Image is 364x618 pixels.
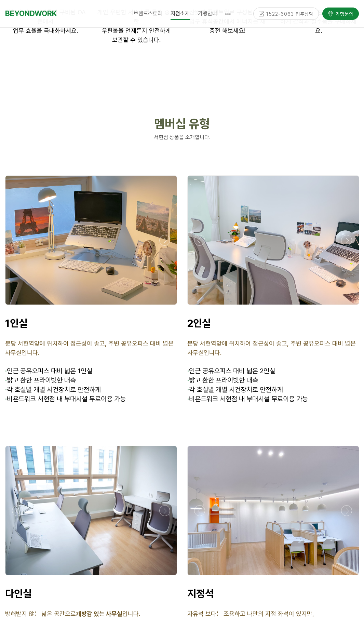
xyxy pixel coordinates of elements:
strong: · [187,386,189,394]
strong: 개방감 있는 사무실 [76,610,122,617]
strong: · [5,376,7,384]
strong: · [187,395,189,403]
span: 자유석 보다는 조용하고 나만의 지정 좌석이 있지만, [187,610,314,617]
span: · [5,367,7,375]
span: 방해받지 않는 넓은 공간으로 입니다. [5,610,140,617]
a: 지점소개 [166,5,194,22]
a: 브랜드스토리 [130,5,166,22]
span: 지정석 [187,587,214,600]
span: 보관할 수 있습니다. [112,36,161,43]
span: 가맹안내 [198,10,217,17]
span: 지점소개 [171,8,190,20]
span: 우편물을 언제든지 안전하게 [102,27,171,34]
span: 각 호실별 개별 시건장치로 안전하게 [187,386,283,394]
span: 비욘드워크 서현점 내 부대시설 무료이용 가능 [187,395,308,403]
span: 분당 서현역앞에 위치하여 접근성이 좋고, 주변 공유오피스 대비 넓은 사무실입니다. [5,340,174,356]
span: 멤버십 유형 [154,117,210,131]
span: 서현점 상품을 소개합니다. [154,134,211,140]
a: 가맹문의 [322,8,359,19]
span: 분당 서현역앞에 위치하여 접근성이 좋고, 주변 공유오피스 대비 넓은 사무실입니다. [187,340,356,356]
strong: 다인실 [5,587,32,600]
span: 비욘드워크 서현점 내 부대시설 무료이용 가능 [5,395,126,403]
span: 인근 공유오피스 대비 넓은 1인실 [7,367,92,375]
span: 가맹문의 [334,10,353,17]
strong: 2인실 [187,317,211,329]
span: · [187,367,189,375]
span: 사무실 내 미니 편의점에서 간편하게 간식과 필수품을 구매하세요. [280,9,358,34]
span: 업무 효율을 극대화하세요. [13,27,78,34]
span: 밝고 환한 프라이빗한 내측 [187,376,258,384]
strong: 1인실 [5,317,28,329]
span: 밝고 환한 프라이빗한 내측 [5,376,76,384]
strong: · [187,376,189,384]
span: 산뜻한 플랜트월로 구성된 주출입구 휴식공간에서 에너지를 재충전 해보세요! [189,9,266,34]
span: 인근 공유오피스 대비 넓은 2인실 [189,367,275,375]
span: 브랜드스토리 [134,10,162,17]
a: BEYONDWORK [5,7,57,20]
span: 각 호실별 개별 시건장치로 안전하게 [5,386,101,394]
a: 가맹안내 [194,5,221,22]
strong: · [5,386,7,394]
strong: · [5,395,7,403]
